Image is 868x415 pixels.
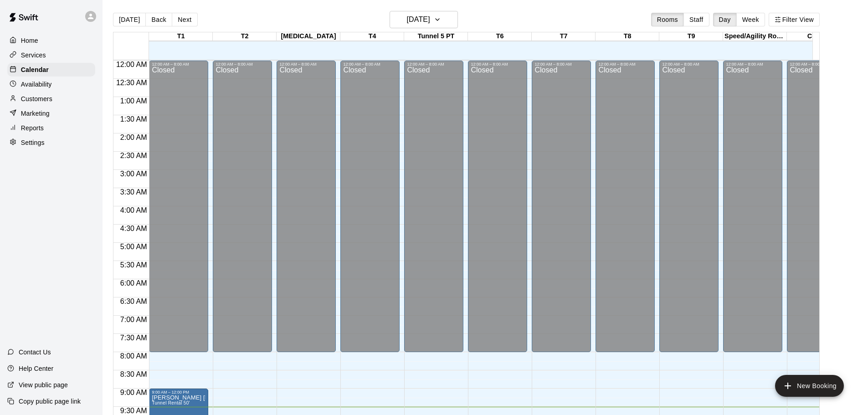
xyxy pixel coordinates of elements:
span: 5:30 AM [118,261,149,269]
a: Reports [7,121,95,135]
p: Help Center [19,364,53,373]
div: 12:00 AM – 8:00 AM: Closed [723,61,782,352]
button: [DATE] [113,13,146,26]
div: 12:00 AM – 8:00 AM: Closed [659,61,719,352]
div: 12:00 AM – 8:00 AM [662,62,716,67]
p: Calendar [21,65,49,74]
div: T8 [596,32,659,41]
div: 12:00 AM – 8:00 AM: Closed [468,61,527,352]
span: 8:30 AM [118,370,149,378]
span: 12:30 AM [114,79,149,87]
button: Next [172,13,197,26]
p: Availability [21,80,52,89]
div: T1 [149,32,213,41]
a: Marketing [7,107,95,120]
div: Closed [598,67,652,355]
button: Back [145,13,172,26]
span: 3:00 AM [118,170,149,178]
div: 12:00 AM – 8:00 AM: Closed [787,61,846,352]
span: 2:30 AM [118,152,149,159]
div: 12:00 AM – 8:00 AM [790,62,843,67]
a: Home [7,34,95,47]
p: Settings [21,138,45,147]
p: Customers [21,94,52,103]
div: 12:00 AM – 8:00 AM: Closed [340,61,400,352]
span: 2:00 AM [118,133,149,141]
div: Closed [534,67,588,355]
a: Services [7,48,95,62]
button: Staff [683,13,709,26]
div: 12:00 AM – 8:00 AM: Closed [149,61,208,352]
div: 12:00 AM – 8:00 AM: Closed [404,61,463,352]
span: 5:00 AM [118,243,149,251]
h6: [DATE] [407,13,430,26]
span: 4:30 AM [118,225,149,232]
span: 8:00 AM [118,352,149,360]
div: 12:00 AM – 8:00 AM [534,62,588,67]
p: Reports [21,123,44,133]
div: 12:00 AM – 8:00 AM: Closed [532,61,591,352]
p: Marketing [21,109,50,118]
div: [MEDICAL_DATA] [277,32,340,41]
button: [DATE] [390,11,458,28]
div: T4 [340,32,404,41]
span: 6:30 AM [118,297,149,305]
div: Closed [471,67,524,355]
a: Customers [7,92,95,106]
div: 12:00 AM – 8:00 AM [152,62,205,67]
div: 12:00 AM – 8:00 AM: Closed [277,61,336,352]
span: 6:00 AM [118,279,149,287]
div: 12:00 AM – 8:00 AM [343,62,397,67]
p: Contact Us [19,348,51,357]
span: 9:00 AM [118,389,149,396]
div: 12:00 AM – 8:00 AM [726,62,780,67]
div: 9:00 AM – 12:00 PM [152,390,205,395]
div: 12:00 AM – 8:00 AM [598,62,652,67]
p: Copy public page link [19,397,81,406]
p: Home [21,36,38,45]
div: Closed [662,67,716,355]
span: 7:30 AM [118,334,149,342]
button: Filter View [769,13,820,26]
div: 12:00 AM – 8:00 AM [471,62,524,67]
span: 12:00 AM [114,61,149,68]
div: T2 [213,32,277,41]
a: Availability [7,77,95,91]
div: 12:00 AM – 8:00 AM [279,62,333,67]
a: Settings [7,136,95,149]
span: 9:30 AM [118,407,149,415]
div: T6 [468,32,532,41]
div: 12:00 AM – 8:00 AM: Closed [596,61,655,352]
div: Closed [343,67,397,355]
button: add [775,375,844,397]
span: Tunnel Rental 50' [152,400,190,405]
p: View public page [19,380,68,389]
button: Day [713,13,737,26]
div: Tunnel 5 PT [404,32,468,41]
div: Closed [726,67,780,355]
div: Closed [216,67,269,355]
div: Closed [279,67,333,355]
div: T9 [659,32,723,41]
div: Court 1 [787,32,851,41]
span: 1:00 AM [118,97,149,105]
span: 1:30 AM [118,115,149,123]
p: Services [21,51,46,60]
a: Calendar [7,63,95,77]
div: Speed/Agility Room [723,32,787,41]
span: 3:30 AM [118,188,149,196]
div: Closed [152,67,205,355]
div: 12:00 AM – 8:00 AM [216,62,269,67]
div: 12:00 AM – 8:00 AM: Closed [213,61,272,352]
div: Closed [790,67,843,355]
button: Rooms [651,13,684,26]
button: Week [736,13,765,26]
